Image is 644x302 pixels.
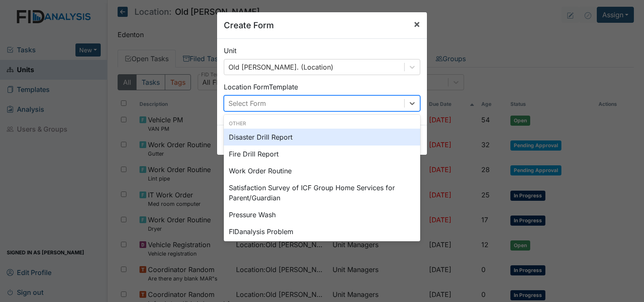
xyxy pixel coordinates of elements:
[224,240,420,257] div: HVAC PM
[224,223,420,240] div: FIDanalysis Problem
[224,46,236,56] label: Unit
[407,12,427,36] button: Close
[224,82,298,92] label: Location Form Template
[224,129,420,146] div: Disaster Drill Report
[224,19,274,32] h5: Create Form
[228,62,333,72] div: Old [PERSON_NAME]. (Location)
[224,206,420,223] div: Pressure Wash
[224,120,420,127] div: Other
[224,162,420,179] div: Work Order Routine
[224,179,420,206] div: Satisfaction Survey of ICF Group Home Services for Parent/Guardian
[413,18,420,30] span: ×
[228,98,266,108] div: Select Form
[224,146,420,162] div: Fire Drill Report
